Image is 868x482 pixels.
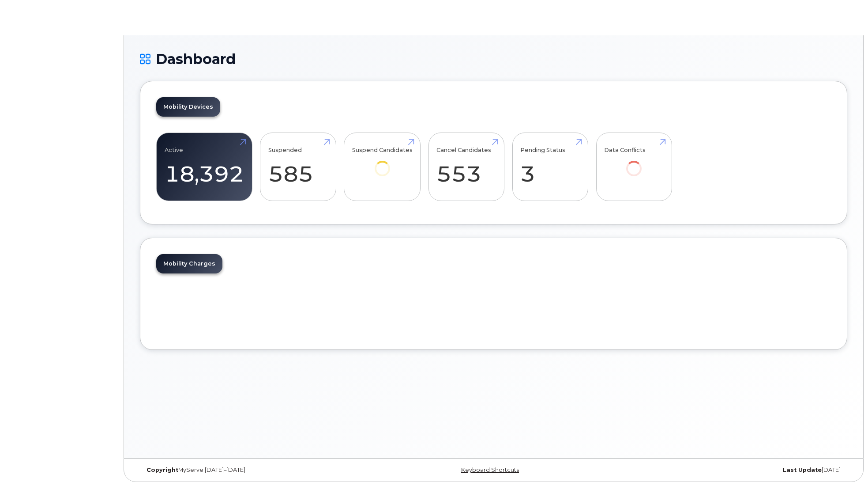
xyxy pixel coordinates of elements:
[352,138,413,189] a: Suspend Candidates
[783,467,822,473] strong: Last Update
[147,467,178,473] strong: Copyright
[140,467,376,474] div: MyServe [DATE]–[DATE]
[140,51,847,67] h1: Dashboard
[156,254,222,273] a: Mobility Charges
[165,138,244,196] a: Active 18,392
[604,138,664,189] a: Data Conflicts
[520,138,580,196] a: Pending Status 3
[156,97,220,117] a: Mobility Devices
[436,138,496,196] a: Cancel Candidates 553
[268,138,328,196] a: Suspended 585
[461,467,519,473] a: Keyboard Shortcuts
[612,467,847,474] div: [DATE]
